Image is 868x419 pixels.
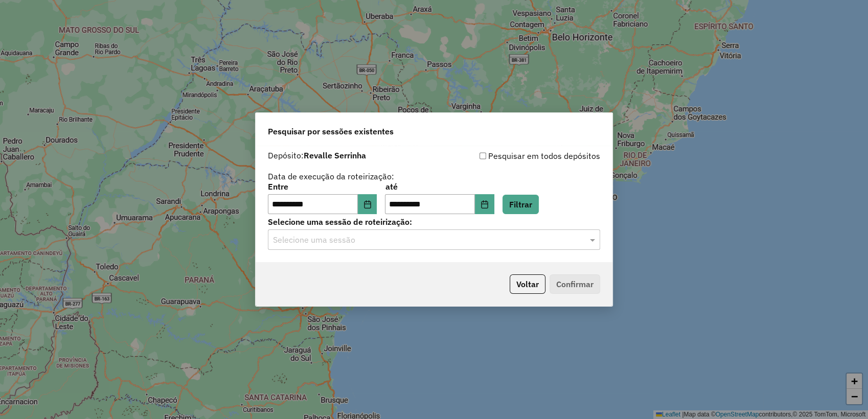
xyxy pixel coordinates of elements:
span: Pesquisar por sessões existentes [268,125,394,137]
label: Depósito: [268,149,366,161]
button: Choose Date [475,194,494,215]
div: Pesquisar em todos depósitos [434,150,600,162]
button: Voltar [510,274,545,294]
strong: Revalle Serrinha [304,150,366,160]
button: Choose Date [358,194,377,215]
label: até [385,180,494,193]
label: Data de execução da roteirização: [268,170,394,182]
label: Entre [268,180,377,193]
button: Filtrar [502,195,539,214]
label: Selecione uma sessão de roteirização: [268,216,600,228]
